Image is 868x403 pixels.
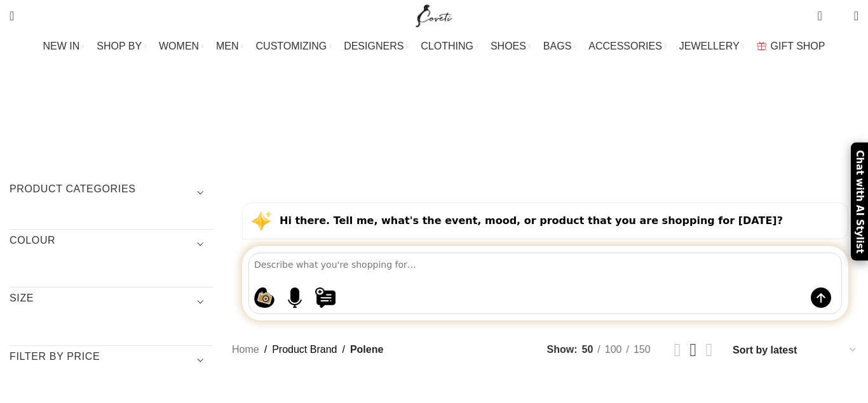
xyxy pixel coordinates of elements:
span: 0 [834,13,844,22]
span: BAGS [543,40,571,52]
span: GIFT SHOP [771,40,825,52]
span: SHOES [491,40,526,52]
span: CLOTHING [421,40,473,52]
span: SHOP BY [97,40,142,52]
a: SHOP BY [97,34,146,59]
a: MEN [216,34,243,59]
a: WOMEN [159,34,203,59]
a: SHOES [491,34,531,59]
h3: Product categories [10,182,213,204]
h3: SIZE [10,291,213,313]
span: 0 [818,6,828,16]
a: Search [3,3,20,29]
a: Site logo [413,10,456,20]
a: 0 [811,3,828,29]
span: JEWELLERY [679,40,740,52]
a: CUSTOMIZING [256,34,332,59]
div: Main navigation [3,34,865,59]
span: NEW IN [43,40,80,52]
span: WOMEN [159,40,199,52]
h3: COLOUR [10,234,213,255]
a: ACCESSORIES [588,34,667,59]
a: DESIGNERS [344,34,408,59]
div: My Wishlist [832,3,844,29]
a: JEWELLERY [679,34,744,59]
span: DESIGNERS [344,40,403,52]
h3: Filter by price [10,350,213,371]
img: GiftBag [757,42,766,50]
a: CLOTHING [421,34,478,59]
span: MEN [216,40,239,52]
a: BAGS [543,34,576,59]
a: NEW IN [43,34,85,59]
span: CUSTOMIZING [256,40,327,52]
a: GIFT SHOP [757,34,825,59]
span: ACCESSORIES [588,40,662,52]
